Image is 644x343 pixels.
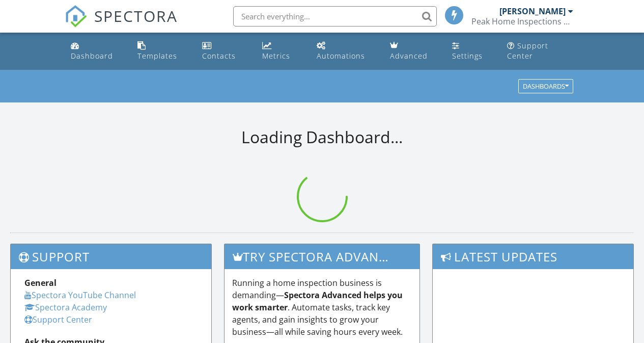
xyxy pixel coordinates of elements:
div: Settings [452,51,483,61]
img: The Best Home Inspection Software - Spectora [65,5,87,28]
a: Dashboard [67,37,126,66]
strong: Spectora Advanced helps you work smarter [232,289,403,313]
a: Automations (Basic) [313,37,378,66]
a: SPECTORA [65,14,178,35]
input: Search everything... [233,6,437,27]
a: Metrics [258,37,304,66]
div: Automations [317,51,365,61]
a: Spectora Academy [24,302,107,313]
div: Templates [137,51,177,61]
strong: General [24,277,57,288]
a: Support Center [24,314,92,325]
div: [PERSON_NAME] [499,6,566,16]
a: Support Center [503,37,577,66]
p: Running a home inspection business is demanding— . Automate tasks, track key agents, and gain ins... [232,277,411,338]
div: Peak Home Inspections of Northern Arizona [471,16,573,27]
h3: Support [11,244,211,269]
h3: Try spectora advanced [DATE] [225,244,419,269]
a: Templates [133,37,190,66]
a: Spectora YouTube Channel [24,289,136,301]
div: Contacts [202,51,236,61]
div: Metrics [262,51,290,61]
div: Dashboards [523,83,569,90]
a: Advanced [386,37,440,66]
div: Advanced [390,51,428,61]
div: Dashboard [71,51,113,61]
a: Settings [448,37,495,66]
span: SPECTORA [94,5,178,27]
div: Support Center [507,41,548,61]
h3: Latest Updates [433,244,633,269]
button: Dashboards [518,80,573,94]
a: Contacts [198,37,249,66]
